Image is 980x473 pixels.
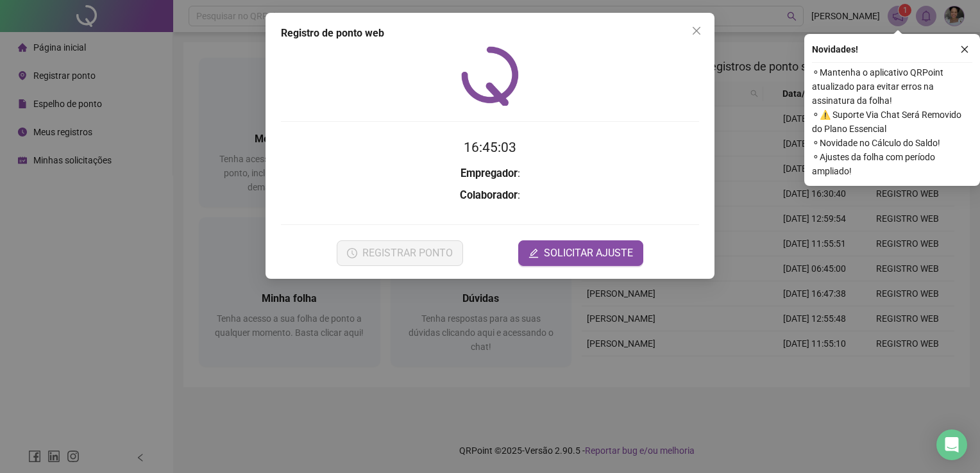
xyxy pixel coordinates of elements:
span: ⚬ Mantenha o aplicativo QRPoint atualizado para evitar erros na assinatura da folha! [812,65,972,108]
span: Novidades ! [812,42,858,56]
button: editSOLICITAR AJUSTE [518,240,643,266]
span: close [960,45,969,54]
h3: : [281,187,699,204]
span: ⚬ Novidade no Cálculo do Saldo! [812,136,972,150]
span: close [691,26,702,36]
span: ⚬ ⚠️ Suporte Via Chat Será Removido do Plano Essencial [812,108,972,136]
strong: Empregador [460,167,518,179]
img: QRPoint [461,46,519,106]
button: REGISTRAR PONTO [337,240,463,266]
strong: Colaborador [460,189,518,201]
button: Close [686,21,707,41]
span: ⚬ Ajustes da folha com período ampliado! [812,150,972,178]
span: SOLICITAR AJUSTE [544,245,633,261]
h3: : [281,165,699,182]
span: edit [528,248,539,258]
div: Registro de ponto web [281,26,699,41]
time: 16:45:03 [464,140,516,155]
div: Open Intercom Messenger [936,429,967,460]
